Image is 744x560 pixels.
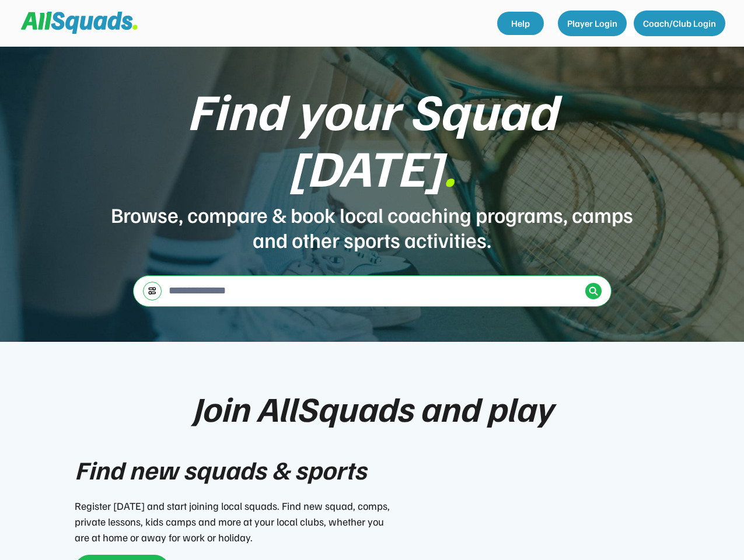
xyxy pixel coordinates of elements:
[75,450,366,489] div: Find new squads & sports
[21,12,138,34] img: Squad%20Logo.svg
[634,10,725,36] button: Coach/Club Login
[443,134,456,198] font: .
[589,286,598,296] img: Icon%20%2838%29.svg
[75,498,396,545] div: Register [DATE] and start joining local squads. Find new squad, comps, private lessons, kids camp...
[558,10,627,36] button: Player Login
[497,12,544,35] a: Help
[148,286,157,295] img: settings-03.svg
[110,82,635,195] div: Find your Squad [DATE]
[110,202,635,252] div: Browse, compare & book local coaching programs, camps and other sports activities.
[192,388,553,427] div: Join AllSquads and play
